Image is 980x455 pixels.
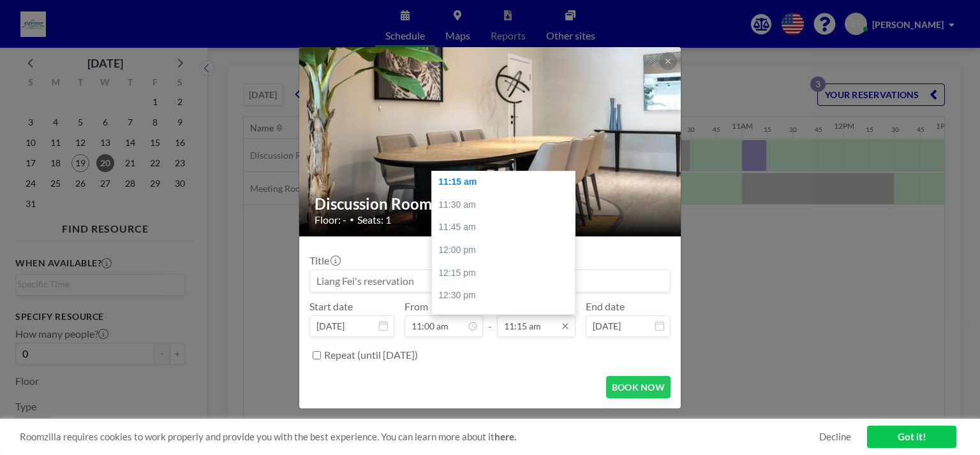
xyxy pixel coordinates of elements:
[432,194,581,217] div: 11:30 am
[488,305,492,333] span: -
[309,300,353,313] label: Start date
[432,284,581,307] div: 12:30 pm
[432,262,581,285] div: 12:15 pm
[315,213,346,226] span: Floor: -
[20,431,819,443] span: Roomzilla requires cookies to work properly and provide you with the best experience. You can lea...
[494,431,516,442] a: here.
[867,426,956,448] a: Got it!
[606,376,671,398] button: BOOK NOW
[299,14,682,269] img: 537.jpg
[432,216,581,239] div: 11:45 am
[586,300,625,313] label: End date
[357,213,391,226] span: Seats: 1
[350,215,354,224] span: •
[405,300,428,313] label: From
[315,194,667,213] h2: Discussion Room
[310,270,670,292] input: Liang Fei's reservation
[432,171,581,194] div: 11:15 am
[432,239,581,262] div: 12:00 pm
[432,307,581,330] div: 12:45 pm
[309,254,339,267] label: Title
[324,349,418,361] label: Repeat (until [DATE])
[819,431,851,443] a: Decline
